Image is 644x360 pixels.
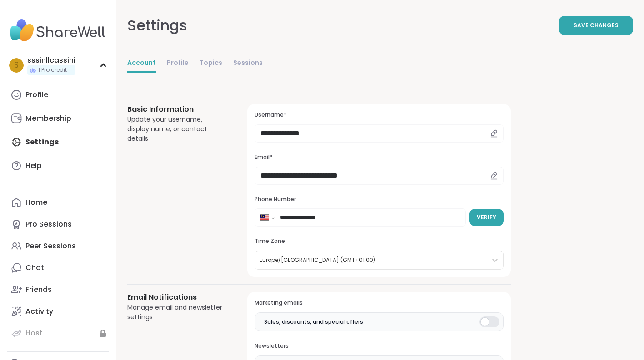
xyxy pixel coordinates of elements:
[7,84,109,106] a: Profile
[200,54,222,73] a: Topics
[255,342,504,350] h3: Newsletters
[25,90,48,100] div: Profile
[7,108,109,129] a: Membership
[264,318,363,326] span: Sales, discounts, and special offers
[233,54,263,73] a: Sessions
[167,54,189,73] a: Profile
[7,192,109,213] a: Home
[7,279,109,301] a: Friends
[7,213,109,235] a: Pro Sessions
[25,241,76,251] div: Peer Sessions
[255,111,504,119] h3: Username*
[127,54,156,73] a: Account
[25,285,52,295] div: Friends
[25,197,47,207] div: Home
[7,235,109,257] a: Peer Sessions
[127,104,225,115] h3: Basic Information
[7,155,109,177] a: Help
[127,15,187,36] div: Settings
[14,59,19,71] span: s
[25,328,43,338] div: Host
[7,15,109,46] img: ShareWell Nav Logo
[469,209,504,226] button: Verify
[127,303,225,322] div: Manage email and newsletter settings
[255,299,504,307] h3: Marketing emails
[574,21,619,30] span: Save Changes
[7,301,109,322] a: Activity
[7,322,109,344] a: Host
[255,196,504,203] h3: Phone Number
[38,66,67,74] span: 1 Pro credit
[127,115,225,143] div: Update your username, display name, or contact details
[25,263,44,273] div: Chat
[25,306,53,316] div: Activity
[477,213,496,222] span: Verify
[7,257,109,279] a: Chat
[127,292,225,303] h3: Email Notifications
[25,113,71,123] div: Membership
[25,219,72,229] div: Pro Sessions
[25,161,42,171] div: Help
[559,16,633,35] button: Save Changes
[255,237,504,245] h3: Time Zone
[27,55,75,65] div: sssinllcassini
[255,153,504,161] h3: Email*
